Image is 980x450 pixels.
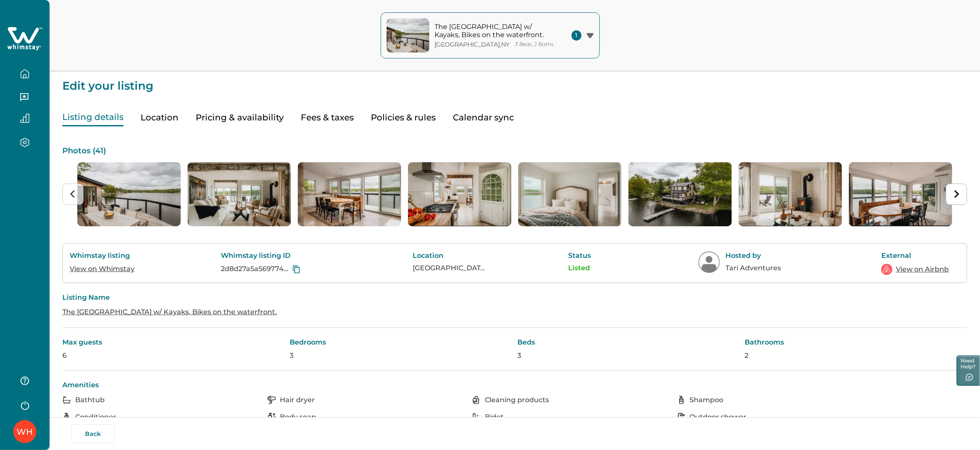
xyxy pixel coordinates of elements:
p: Conditioner [75,413,116,421]
p: Listed [569,264,616,272]
p: Hair dryer [280,396,315,404]
img: amenity-icon [472,413,481,421]
p: Status [569,251,616,260]
p: 2d8d27a5a569774a75d2707679c5e1a3 [221,265,290,273]
img: amenity-icon [267,396,276,404]
img: list-photos [739,162,842,226]
li: 8 of 41 [849,162,952,226]
p: Tari Adventures [726,264,798,272]
button: property-coverThe [GEOGRAPHIC_DATA] w/ Kayaks, Bikes on the waterfront.[GEOGRAPHIC_DATA],NY3 Beds... [381,12,600,58]
img: amenity-icon [472,396,481,404]
p: Amenities [62,381,967,389]
p: Body soap [280,413,317,421]
li: 6 of 41 [628,162,732,226]
li: 5 of 41 [518,162,622,226]
p: Whimstay listing [70,251,138,260]
li: 2 of 41 [188,162,291,226]
button: Previous slide [62,184,84,205]
img: list-photos [518,162,622,226]
img: amenity-icon [62,396,71,404]
p: [GEOGRAPHIC_DATA] , NY [435,41,510,48]
img: amenity-icon [677,396,686,404]
button: Fees & taxes [301,109,354,126]
p: Bedrooms [290,338,513,347]
p: Location [413,251,485,260]
p: 3 Beds, 2 Baths [515,41,554,48]
p: Photos ( 41 ) [62,147,967,155]
button: Calendar sync [453,109,514,126]
img: list-photos [77,162,181,226]
p: Outdoor shower [690,413,747,421]
p: 3 [517,351,740,360]
p: Bidet [485,413,504,421]
img: list-photos [408,162,511,226]
img: list-photos [298,162,401,226]
p: 2 [745,351,968,360]
p: Edit your listing [62,71,967,92]
p: Shampoo [690,396,724,404]
img: amenity-icon [62,413,71,421]
p: 6 [62,351,285,360]
p: 3 [290,351,513,360]
p: Bathtub [75,396,105,404]
button: Next slide [946,184,967,205]
p: Whimstay listing ID [221,251,330,260]
span: 1 [572,30,581,41]
img: amenity-icon [677,413,686,421]
button: Pricing & availability [196,109,284,126]
div: Whimstay Host [17,421,33,442]
img: property-cover [387,18,429,53]
a: View on Whimstay [70,265,135,273]
p: Bathrooms [745,338,968,347]
li: 4 of 41 [408,162,511,226]
img: list-photos [188,162,291,226]
img: list-photos [849,162,952,226]
p: Cleaning products [485,396,549,404]
a: The [GEOGRAPHIC_DATA] w/ Kayaks, Bikes on the waterfront. [62,308,277,316]
p: Hosted by [726,251,798,260]
button: Listing details [62,109,123,126]
p: [GEOGRAPHIC_DATA], [GEOGRAPHIC_DATA], [GEOGRAPHIC_DATA] [413,264,485,272]
img: amenity-icon [267,413,276,421]
p: External [881,251,950,260]
p: Beds [517,338,740,347]
p: The [GEOGRAPHIC_DATA] w/ Kayaks, Bikes on the waterfront. [435,23,550,39]
button: Policies & rules [371,109,436,126]
button: Back [71,424,114,443]
img: list-photos [628,162,732,226]
li: 3 of 41 [298,162,401,226]
p: Listing Name [62,293,967,302]
li: 7 of 41 [739,162,842,226]
li: 1 of 41 [77,162,181,226]
p: Max guests [62,338,285,347]
button: Location [141,109,179,126]
a: View on Airbnb [896,264,949,275]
